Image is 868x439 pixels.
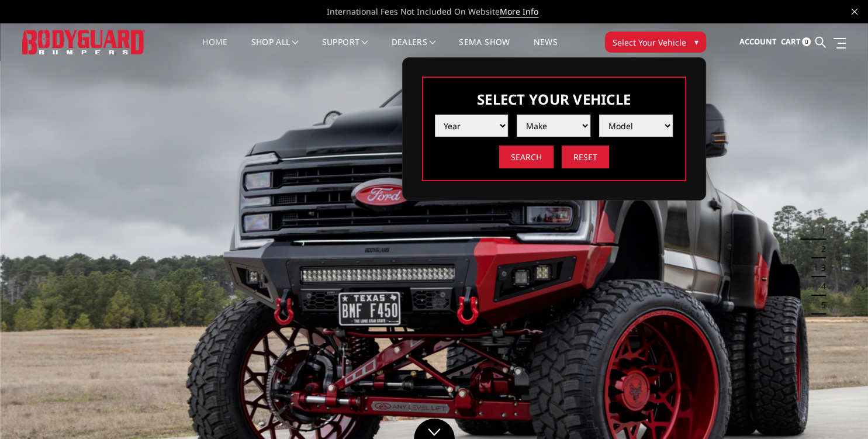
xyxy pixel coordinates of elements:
[500,6,538,18] a: More Info
[435,115,509,137] select: Please select the value from list.
[22,30,145,54] img: BODYGUARD BUMPERS
[802,37,811,46] span: 0
[533,38,557,61] a: News
[814,296,826,314] button: 5 of 5
[414,419,455,439] a: Click to Down
[814,277,826,296] button: 4 of 5
[517,115,590,137] select: Please select the value from list.
[780,26,811,58] a: Cart 0
[605,32,706,53] button: Select Your Vehicle
[780,36,800,47] span: Cart
[499,146,554,168] input: Search
[739,36,776,47] span: Account
[562,146,609,168] input: Reset
[814,258,826,277] button: 3 of 5
[251,38,299,61] a: shop all
[392,38,436,61] a: Dealers
[322,38,368,61] a: Support
[435,89,673,109] h3: Select Your Vehicle
[613,36,686,49] span: Select Your Vehicle
[814,221,826,240] button: 1 of 5
[202,38,227,61] a: Home
[739,26,776,58] a: Account
[694,36,698,48] span: ▾
[459,38,510,61] a: SEMA Show
[814,240,826,258] button: 2 of 5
